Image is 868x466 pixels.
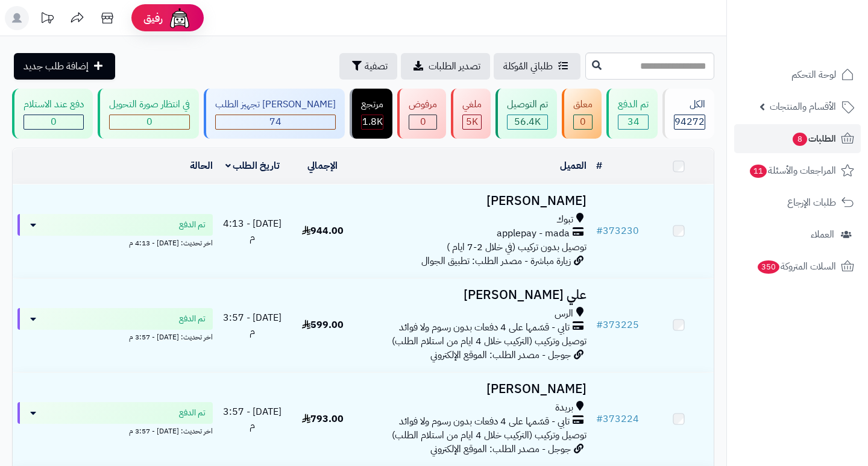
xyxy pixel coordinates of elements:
a: تاريخ الطلب [225,159,280,173]
a: تم التوصيل 56.4K [493,89,559,139]
span: 793.00 [302,412,344,426]
div: 0 [409,115,436,129]
div: 4954 [463,115,481,129]
div: 0 [574,115,592,129]
span: تصفية [365,59,388,74]
span: 599.00 [302,318,344,332]
div: [PERSON_NAME] تجهيز الطلب [215,98,336,112]
a: إضافة طلب جديد [14,53,115,80]
a: مرفوض 0 [395,89,448,139]
span: 944.00 [302,224,344,238]
span: الأقسام والمنتجات [770,98,836,115]
div: مرفوض [409,98,437,112]
span: تم الدفع [179,313,206,325]
div: دفع عند الاستلام [24,98,84,112]
span: 8 [793,133,807,146]
a: معلق 0 [559,89,604,139]
span: [DATE] - 4:13 م [223,216,281,245]
div: 56448 [508,115,547,129]
span: الطلبات [791,130,836,147]
a: #373224 [596,412,639,426]
a: العملاء [734,220,861,249]
div: اخر تحديث: [DATE] - 4:13 م [17,236,213,248]
div: في انتظار صورة التحويل [109,98,190,112]
span: تم الدفع [179,407,206,419]
span: applepay - mada [497,227,570,241]
span: إضافة طلب جديد [24,59,89,74]
div: تم الدفع [618,98,649,112]
span: جوجل - مصدر الطلب: الموقع الإلكتروني [430,348,571,362]
a: تحديثات المنصة [32,6,62,33]
a: [PERSON_NAME] تجهيز الطلب 74 [201,89,347,139]
span: العملاء [811,226,834,243]
a: الحالة [190,159,213,173]
div: 0 [24,115,83,129]
span: 0 [51,115,57,129]
div: مرتجع [361,98,383,112]
span: 11 [750,165,767,178]
a: تصدير الطلبات [401,53,490,80]
span: 1.8K [362,115,383,129]
span: المراجعات والأسئلة [749,162,836,179]
div: 34 [618,115,648,129]
div: 74 [216,115,335,129]
a: العميل [560,159,587,173]
div: تم التوصيل [507,98,548,112]
span: 74 [269,115,281,129]
span: 94272 [675,115,705,129]
a: الكل94272 [660,89,717,139]
button: تصفية [339,53,397,80]
span: 0 [146,115,153,129]
a: دفع عند الاستلام 0 [10,89,95,139]
img: ai-face.png [168,6,192,30]
span: تبوك [556,213,573,227]
span: بريدة [555,401,573,415]
a: لوحة التحكم [734,60,861,89]
div: الكل [674,98,705,112]
a: # [596,159,602,173]
span: 0 [420,115,426,129]
span: 5K [466,115,478,129]
span: # [596,224,603,238]
a: الإجمالي [307,159,338,173]
div: ملغي [462,98,482,112]
span: 56.4K [514,115,541,129]
span: [DATE] - 3:57 م [223,405,281,433]
h3: [PERSON_NAME] [362,194,586,208]
span: # [596,412,603,426]
h3: [PERSON_NAME] [362,382,586,396]
div: اخر تحديث: [DATE] - 3:57 م [17,330,213,342]
span: طلبات الإرجاع [787,194,836,211]
span: رفيق [143,11,163,25]
span: لوحة التحكم [791,66,836,83]
a: في انتظار صورة التحويل 0 [95,89,201,139]
img: logo-2.png [786,33,857,58]
span: تابي - قسّمها على 4 دفعات بدون رسوم ولا فوائد [399,321,570,335]
a: مرتجع 1.8K [347,89,395,139]
a: #373230 [596,224,639,238]
a: السلات المتروكة350 [734,252,861,281]
span: جوجل - مصدر الطلب: الموقع الإلكتروني [430,442,571,456]
a: #373225 [596,318,639,332]
div: اخر تحديث: [DATE] - 3:57 م [17,424,213,436]
span: السلات المتروكة [756,258,836,275]
a: الطلبات8 [734,124,861,153]
span: تصدير الطلبات [429,59,480,74]
a: طلبات الإرجاع [734,188,861,217]
a: ملغي 5K [448,89,493,139]
span: [DATE] - 3:57 م [223,310,281,339]
span: توصيل بدون تركيب (في خلال 2-7 ايام ) [447,240,587,254]
span: 350 [758,260,779,274]
span: تم الدفع [179,219,206,231]
a: طلباتي المُوكلة [494,53,580,80]
span: 34 [627,115,640,129]
span: # [596,318,603,332]
div: 0 [110,115,189,129]
span: طلباتي المُوكلة [503,59,553,74]
span: الرس [555,307,573,321]
span: توصيل وتركيب (التركيب خلال 4 ايام من استلام الطلب) [392,334,587,348]
h3: علي [PERSON_NAME] [362,288,586,302]
div: 1806 [362,115,383,129]
span: زيارة مباشرة - مصدر الطلب: تطبيق الجوال [421,254,571,268]
div: معلق [573,98,593,112]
